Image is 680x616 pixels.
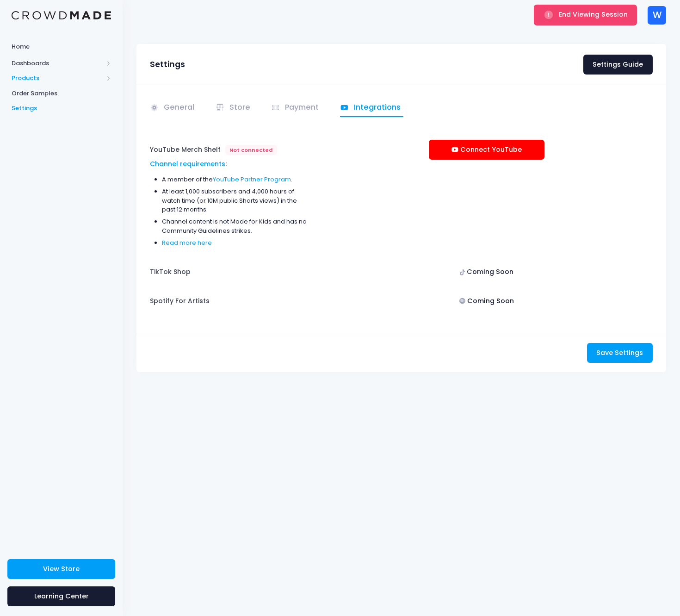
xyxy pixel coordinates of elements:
[150,99,198,117] a: General
[162,175,311,184] li: A member of the .
[150,159,311,169] div: :
[150,159,225,168] a: Channel requirements
[429,291,544,311] div: Coming Soon
[225,145,277,155] span: Not connected
[7,586,115,606] a: Learning Center
[150,60,185,69] h3: Settings
[583,55,653,75] a: Settings Guide
[340,99,404,117] a: Integrations
[162,217,311,235] li: Channel content is not Made for Kids and has no Community Guidelines strikes.
[596,348,643,357] span: Save Settings
[587,343,653,363] button: Save Settings
[559,10,628,19] span: End Viewing Session
[12,42,111,51] span: Home
[150,262,191,282] label: TikTok Shop
[213,175,291,184] a: YouTube Partner Program
[12,74,103,83] span: Products
[162,238,212,247] a: Read more here
[150,140,221,159] label: YouTube Merch Shelf
[271,99,322,117] a: Payment
[43,564,80,573] span: View Store
[12,89,111,98] span: Order Samples
[34,591,89,601] span: Learning Center
[429,140,544,160] a: Connect YouTube
[162,187,311,214] li: At least 1,000 subscribers and 4,000 hours of watch time (or 10M public Shorts views) in the past...
[12,11,111,20] img: Logo
[12,104,111,113] span: Settings
[648,6,666,25] div: W
[7,559,115,579] a: View Store
[216,99,253,117] a: Store
[12,59,103,68] span: Dashboards
[429,262,544,282] div: Coming Soon
[534,5,637,25] button: End Viewing Session
[150,291,210,311] label: Spotify For Artists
